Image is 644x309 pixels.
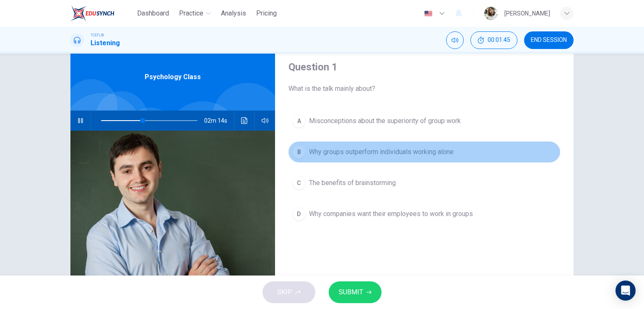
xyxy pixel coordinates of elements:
div: Open Intercom Messenger [615,281,636,301]
div: D [292,207,306,221]
span: END SESSION [531,37,567,44]
h4: Question 1 [288,60,560,74]
button: CThe benefits of brainstorming [288,173,560,193]
div: [PERSON_NAME] [504,8,550,18]
button: END SESSION [524,31,574,49]
span: Why companies want their employees to work in groups [309,209,473,219]
a: EduSynch logo [70,5,134,22]
span: TOEFL® [91,32,104,38]
img: en [423,10,434,17]
button: Pricing [253,6,280,21]
span: Dashboard [137,8,169,18]
div: Hide [470,31,517,49]
div: B [292,145,306,159]
button: Dashboard [134,6,172,21]
span: Analysis [221,8,246,18]
span: 00:01:45 [488,37,510,44]
span: Misconceptions about the superiority of group work [309,116,461,126]
span: Why groups outperform individuals working alone [309,147,454,157]
div: A [292,114,306,128]
button: Analysis [218,6,249,21]
span: Psychology Class [145,72,201,82]
button: SUBMIT [329,281,382,303]
img: EduSynch logo [70,5,114,22]
span: Pricing [256,8,277,18]
span: What is the talk mainly about? [288,84,560,94]
img: Profile picture [484,7,498,20]
span: The benefits of brainstorming [309,178,396,188]
div: Mute [446,31,464,49]
button: Practice [176,6,214,21]
button: BWhy groups outperform individuals working alone [288,142,560,162]
span: 02m 14s [204,111,234,131]
button: AMisconceptions about the superiority of group work [288,111,560,131]
div: C [292,176,306,190]
span: Practice [179,8,203,18]
button: 00:01:45 [470,31,517,49]
h1: Listening [91,38,120,48]
button: Click to see the audio transcription [238,111,251,131]
button: DWhy companies want their employees to work in groups [288,203,560,224]
span: SUBMIT [339,286,363,298]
